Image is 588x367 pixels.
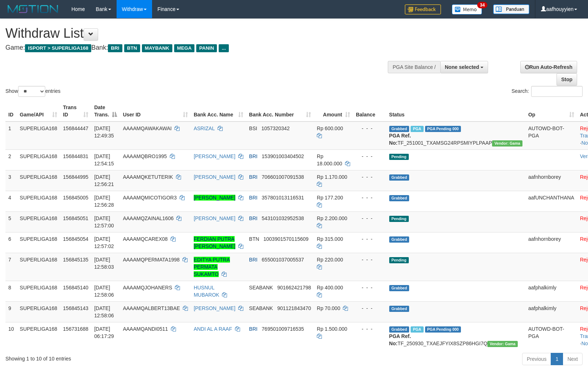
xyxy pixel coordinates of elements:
td: 2 [5,149,17,170]
span: AAAAMQANDI0511 [123,326,168,332]
span: MEGA [174,44,195,52]
span: None selected [445,64,479,70]
span: BTN [249,236,259,242]
th: Date Trans.: activate to sort column descending [91,101,120,121]
th: Status [386,101,525,121]
th: Bank Acc. Name: activate to sort column ascending [191,101,246,121]
div: Showing 1 to 10 of 10 entries [5,352,240,362]
span: PANIN [196,44,217,52]
span: BRI [108,44,122,52]
a: [PERSON_NAME] [194,195,235,201]
b: PGA Ref. No: [389,333,411,346]
td: SUPERLIGA168 [17,232,60,253]
td: 10 [5,322,17,350]
span: [DATE] 12:54:15 [94,153,114,166]
th: Op: activate to sort column ascending [525,101,577,121]
span: AAAAMQAWAKAWAI [123,125,172,131]
td: TF_251001_TXAMSG24RPSMIYPLPAAP [386,121,525,150]
th: ID [5,101,17,121]
th: Game/API: activate to sort column ascending [17,101,60,121]
div: - - - [356,215,383,222]
td: SUPERLIGA168 [17,281,60,301]
td: aafphalkimly [525,281,577,301]
span: Copy 901121843470 to clipboard [277,305,311,311]
span: [DATE] 12:58:06 [94,305,114,318]
span: PGA Pending [425,326,461,333]
span: ISPORT > SUPERLIGA168 [25,44,91,52]
td: 6 [5,232,17,253]
a: [PERSON_NAME] [194,305,235,311]
a: FERDIAN PUTRA [PERSON_NAME] [194,236,235,249]
span: SEABANK [249,285,273,290]
span: [DATE] 12:57:02 [94,236,114,249]
span: Copy 543101032952538 to clipboard [262,215,304,221]
label: Search: [512,86,583,97]
span: 34 [477,2,487,8]
div: - - - [356,284,383,291]
td: aafphalkimly [525,301,577,322]
span: Marked by aafromsomean [411,326,423,333]
span: Copy 769501009716535 to clipboard [262,326,304,332]
th: Amount: activate to sort column ascending [314,101,353,121]
span: [DATE] 12:57:00 [94,215,114,228]
th: Trans ID: activate to sort column ascending [60,101,91,121]
h4: Game: Bank: [5,44,385,51]
span: AAAAMQBRO1995 [123,153,167,159]
div: - - - [356,153,383,160]
span: Rp 70.000 [317,305,340,311]
h1: Withdraw List [5,26,385,41]
span: [DATE] 12:56:28 [94,195,114,208]
span: [DATE] 12:56:21 [94,174,114,187]
span: Rp 177.200 [317,195,343,201]
span: Grabbed [389,126,409,132]
td: 9 [5,301,17,322]
span: Rp 600.000 [317,125,343,131]
a: HUSNUL MUBAROK [194,285,219,298]
span: Copy 1003901570115609 to clipboard [263,236,308,242]
span: Rp 220.000 [317,257,343,263]
span: 156845005 [63,195,88,201]
td: 1 [5,121,17,150]
input: Search: [531,86,583,97]
td: SUPERLIGA168 [17,253,60,281]
a: ANDI AL A RAAF [194,326,232,332]
span: AAAAMQCAREX08 [123,236,168,242]
span: AAAAMQJOHANERS [123,285,172,290]
td: aafUNCHANTHANA [525,191,577,211]
span: Pending [389,216,409,222]
td: SUPERLIGA168 [17,211,60,232]
span: Rp 315.000 [317,236,343,242]
span: Grabbed [389,285,409,291]
span: Copy 655001037005537 to clipboard [262,257,304,263]
span: Copy 706601007091538 to clipboard [262,174,304,180]
td: SUPERLIGA168 [17,301,60,322]
span: PGA Pending [425,126,461,132]
img: Feedback.jpg [405,4,441,15]
span: Copy 357801013116531 to clipboard [262,195,304,201]
span: Grabbed [389,195,409,201]
div: PGA Site Balance / [388,61,440,73]
span: AAAAMQKETUTERIK [123,174,173,180]
span: Rp 2.200.000 [317,215,347,221]
a: Previous [522,353,551,365]
a: [PERSON_NAME] [194,153,235,159]
span: [DATE] 06:17:29 [94,326,114,339]
span: [DATE] 12:49:35 [94,125,114,139]
span: BRI [249,174,257,180]
span: AAAAMQALBERT13BAE [123,305,180,311]
a: [PERSON_NAME] [194,174,235,180]
span: [DATE] 12:58:03 [94,257,114,270]
div: - - - [356,325,383,333]
span: 156845051 [63,215,88,221]
td: SUPERLIGA168 [17,121,60,150]
span: 156844995 [63,174,88,180]
span: Rp 1.500.000 [317,326,347,332]
div: - - - [356,125,383,132]
td: AUTOWD-BOT-PGA [525,322,577,350]
button: None selected [440,61,488,73]
span: Copy 901662421798 to clipboard [277,285,311,290]
a: Next [563,353,583,365]
span: 156845054 [63,236,88,242]
span: 156845143 [63,305,88,311]
span: Rp 400.000 [317,285,343,290]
